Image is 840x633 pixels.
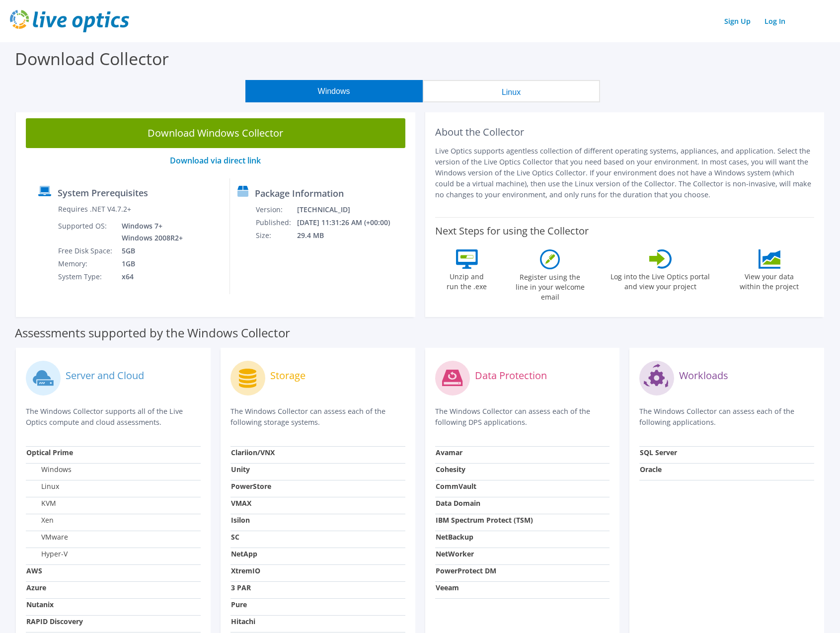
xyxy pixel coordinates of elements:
[58,204,131,214] label: Requires .NET V4.7.2+
[679,371,728,381] label: Workloads
[231,600,247,609] strong: Pure
[26,549,68,559] label: Hyper-V
[231,448,275,457] strong: Clariion/VNX
[26,448,73,457] strong: Optical Prime
[513,269,587,302] label: Register using the line in your welcome email
[66,371,144,381] label: Server and Cloud
[26,118,405,148] a: Download Windows Collector
[734,269,805,292] label: View your data within the project
[436,566,496,575] strong: PowerProtect DM
[58,244,114,257] td: Free Disk Space:
[436,448,462,457] strong: Avamar
[245,80,423,102] button: Windows
[231,515,250,525] strong: Isilon
[58,270,114,283] td: System Type:
[114,257,185,270] td: 1GB
[475,371,547,381] label: Data Protection
[58,220,114,244] td: Supported OS:
[436,481,476,491] strong: CommVault
[26,566,42,575] strong: AWS
[435,126,815,138] h2: About the Collector
[26,465,72,475] label: Windows
[58,257,114,270] td: Memory:
[26,498,56,508] label: KVM
[231,465,250,474] strong: Unity
[255,203,297,216] td: Version:
[114,270,185,283] td: x64
[231,532,239,542] strong: SC
[760,14,790,28] a: Log In
[231,566,260,575] strong: XtremIO
[255,229,297,242] td: Size:
[26,600,54,609] strong: Nutanix
[719,14,756,28] a: Sign Up
[231,583,251,592] strong: 3 PAR
[26,481,59,491] label: Linux
[26,583,46,592] strong: Azure
[231,498,251,508] strong: VMAX
[435,146,815,200] p: Live Optics supports agentless collection of different operating systems, appliances, and applica...
[255,188,344,198] label: Package Information
[297,216,403,229] td: [DATE] 11:31:26 AM (+00:00)
[435,225,589,237] label: Next Steps for using the Collector
[231,549,257,558] strong: NetApp
[26,515,54,525] label: Xen
[610,269,710,292] label: Log into the Live Optics portal and view your project
[639,406,814,428] p: The Windows Collector can assess each of the following applications.
[230,406,405,428] p: The Windows Collector can assess each of the following storage systems.
[26,406,201,428] p: The Windows Collector supports all of the Live Optics compute and cloud assessments.
[270,371,305,381] label: Storage
[58,188,148,198] label: System Prerequisites
[436,465,465,474] strong: Cohesity
[231,617,255,626] strong: Hitachi
[444,269,490,292] label: Unzip and run the .exe
[436,532,473,542] strong: NetBackup
[15,47,169,70] label: Download Collector
[26,617,83,626] strong: RAPID Discovery
[423,80,600,102] button: Linux
[255,216,297,229] td: Published:
[640,448,677,457] strong: SQL Server
[15,328,290,338] label: Assessments supported by the Windows Collector
[114,220,185,244] td: Windows 7+ Windows 2008R2+
[114,244,185,257] td: 5GB
[436,549,474,558] strong: NetWorker
[435,406,610,428] p: The Windows Collector can assess each of the following DPS applications.
[26,532,68,542] label: VMware
[640,465,662,474] strong: Oracle
[297,229,403,242] td: 29.4 MB
[231,481,271,491] strong: PowerStore
[170,155,261,166] a: Download via direct link
[436,515,533,525] strong: IBM Spectrum Protect (TSM)
[297,203,403,216] td: [TECHNICAL_ID]
[436,498,480,508] strong: Data Domain
[436,583,459,592] strong: Veeam
[10,10,129,32] img: live_optics_svg.svg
